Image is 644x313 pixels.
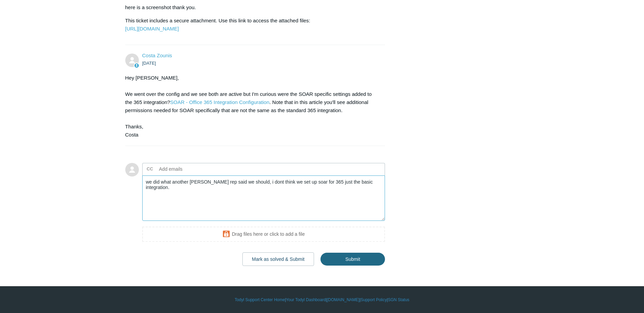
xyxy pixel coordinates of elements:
[125,74,379,139] div: Hey [PERSON_NAME], We went over the config and we see both are active but I'm curious were the SO...
[125,297,519,303] div: | | | |
[242,252,314,266] button: Mark as solved & Submit
[125,3,379,12] p: here is a screenshot thank you.
[320,253,385,266] input: Submit
[157,164,229,174] input: Add emails
[142,175,385,221] textarea: Add your reply
[388,297,409,303] a: SGN Status
[361,297,387,303] a: Support Policy
[170,99,269,105] a: SOAR - Office 365 Integration Configuration
[327,297,360,303] a: [DOMAIN_NAME]
[142,53,172,58] a: Costa Zounis
[235,297,285,303] a: Todyl Support Center Home
[286,297,326,303] a: Your Todyl Dashboard
[125,26,179,32] a: [URL][DOMAIN_NAME]
[125,17,379,33] p: This ticket includes a secure attachment. Use this link to access the attached files:
[142,61,156,66] time: 09/19/2025, 10:22
[147,164,153,174] label: CC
